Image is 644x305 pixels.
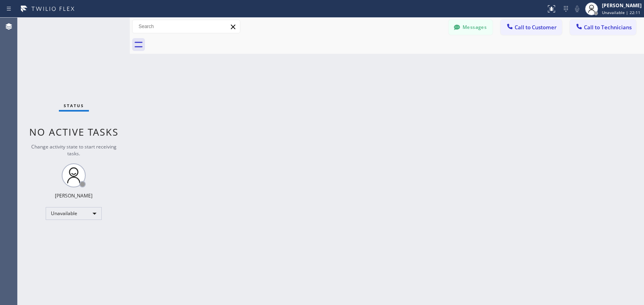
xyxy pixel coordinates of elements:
span: Status [64,103,84,108]
div: [PERSON_NAME] [602,2,642,9]
button: Mute [572,3,583,14]
span: Call to Technicians [584,24,632,31]
button: Call to Customer [501,20,562,35]
input: Search [133,20,240,33]
button: Messages [449,20,493,35]
span: Unavailable | 22:11 [602,10,640,15]
div: Unavailable [46,207,102,220]
span: Change activity state to start receiving tasks. [31,143,117,157]
button: Call to Technicians [570,20,636,35]
div: [PERSON_NAME] [55,192,93,199]
span: No active tasks [29,125,119,138]
span: Call to Customer [515,24,557,31]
